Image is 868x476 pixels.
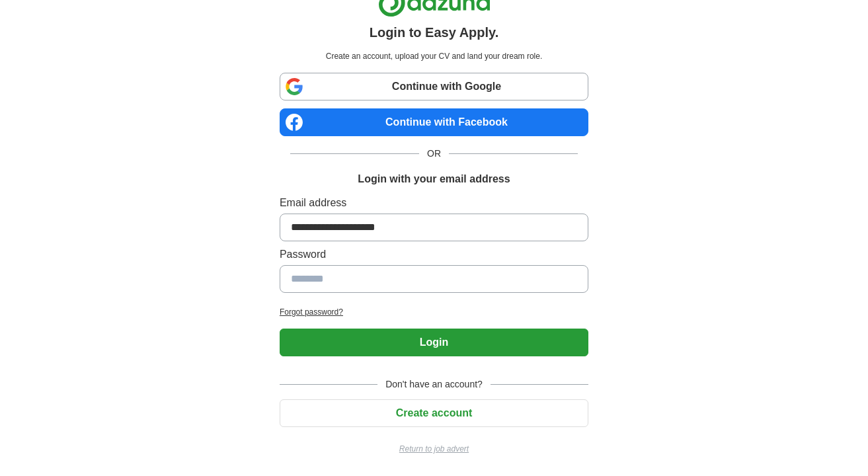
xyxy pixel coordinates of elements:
span: Don't have an account? [377,377,491,391]
a: Continue with Facebook [280,108,588,136]
button: Create account [280,399,588,427]
p: Create an account, upload your CV and land your dream role. [282,50,586,62]
h1: Login with your email address [358,171,510,187]
label: Password [280,247,588,262]
a: Forgot password? [280,306,588,318]
a: Create account [280,407,588,418]
a: Return to job advert [280,443,588,455]
button: Login [280,329,588,356]
span: OR [419,147,449,161]
h1: Login to Easy Apply. [370,22,499,42]
a: Continue with Google [280,73,588,100]
label: Email address [280,195,588,211]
